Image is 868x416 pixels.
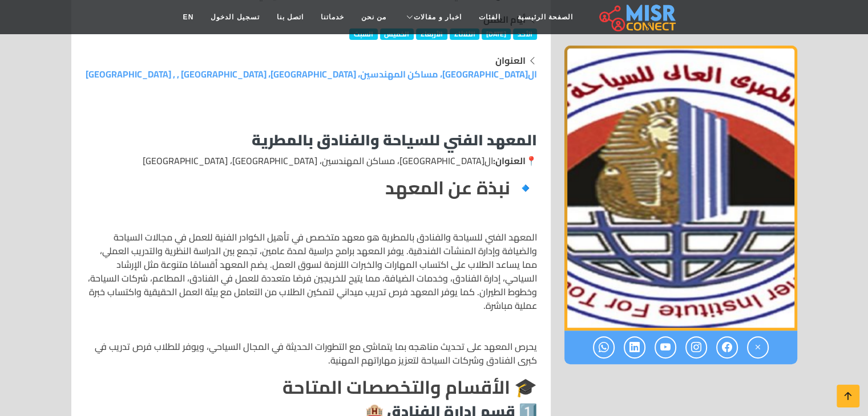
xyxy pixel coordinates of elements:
[282,370,537,404] strong: 🎓 الأقسام والتخصصات المتاحة
[85,340,537,367] p: يحرص المعهد على تحديث مناهجه بما يتماشى مع التطورات الحديثة في المجال السياحي، ويوفر للطلاب فرص ت...
[493,152,526,169] strong: العنوان:
[85,154,537,168] p: 📍 ال[GEOGRAPHIC_DATA]، مساكن المهندسين، [GEOGRAPHIC_DATA]، [GEOGRAPHIC_DATA]
[86,66,537,83] a: ال[GEOGRAPHIC_DATA]، مساكن المهندسين، [GEOGRAPHIC_DATA]، [GEOGRAPHIC_DATA] , , [GEOGRAPHIC_DATA]
[385,170,537,205] strong: 🔹 نبذة عن المعهد
[175,6,203,28] a: EN
[599,3,676,31] img: main.misr_connect
[495,52,526,69] strong: العنوان
[252,126,537,154] strong: المعهد الفني للسياحة والفنادق بالمطرية
[564,46,797,331] img: المعهد الفني للسياحة والفنادق بالمطرية
[470,6,509,28] a: الفئات
[509,6,582,28] a: الصفحة الرئيسية
[268,6,312,28] a: اتصل بنا
[353,6,395,28] a: من نحن
[395,6,470,28] a: اخبار و مقالات
[414,12,462,22] span: اخبار و مقالات
[85,230,537,312] p: المعهد الفني للسياحة والفنادق بالمطرية هو معهد متخصص في تأهيل الكوادر الفنية للعمل في مجالات السي...
[312,6,353,28] a: خدماتنا
[202,6,268,28] a: تسجيل الدخول
[564,46,797,331] div: 1 / 1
